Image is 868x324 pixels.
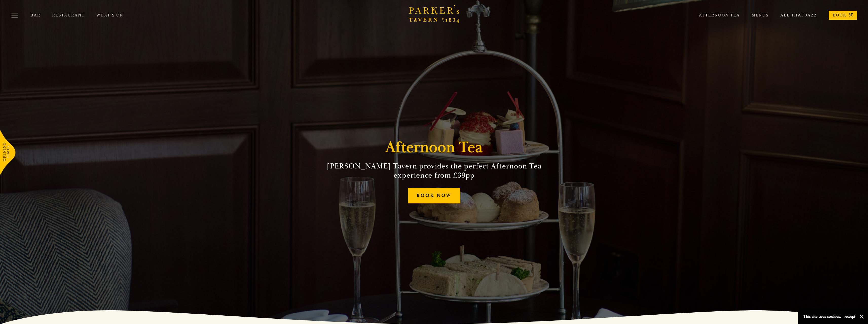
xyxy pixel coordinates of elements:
a: BOOK NOW [408,188,460,203]
button: Accept [845,314,855,319]
button: Close and accept [859,314,864,319]
h1: Afternoon Tea [385,138,483,157]
h2: [PERSON_NAME] Tavern provides the perfect Afternoon Tea experience from £39pp [319,162,550,180]
p: This site uses cookies. [803,313,841,320]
